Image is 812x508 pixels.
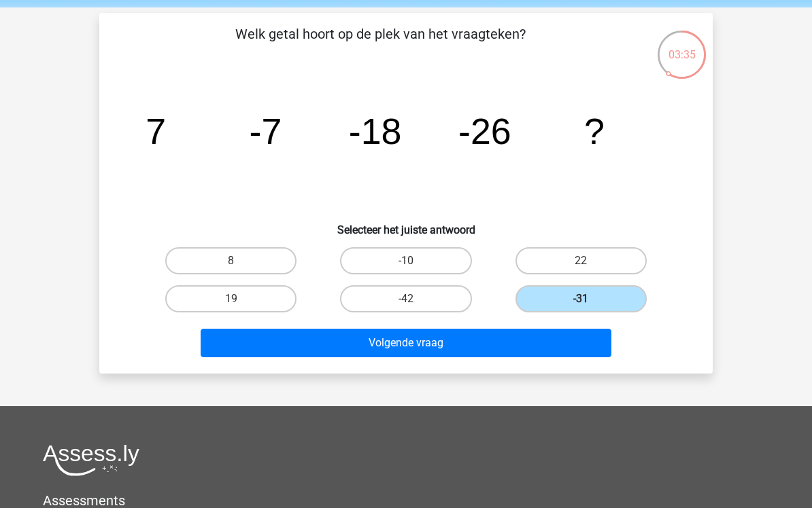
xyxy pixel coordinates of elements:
[349,111,402,151] tspan: -18
[250,111,282,151] tspan: -7
[146,111,166,151] tspan: 7
[340,247,471,274] label: -10
[201,329,612,357] button: Volgende vraag
[656,29,707,63] div: 03:35
[584,111,605,151] tspan: ?
[165,247,297,274] label: 8
[458,111,511,151] tspan: -26
[340,285,471,312] label: -42
[121,213,691,236] h6: Selecteer het juiste antwoord
[165,285,297,312] label: 19
[43,444,139,476] img: Assessly logo
[121,24,640,65] p: Welk getal hoort op de plek van het vraagteken?
[515,247,647,274] label: 22
[515,285,647,312] label: -31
